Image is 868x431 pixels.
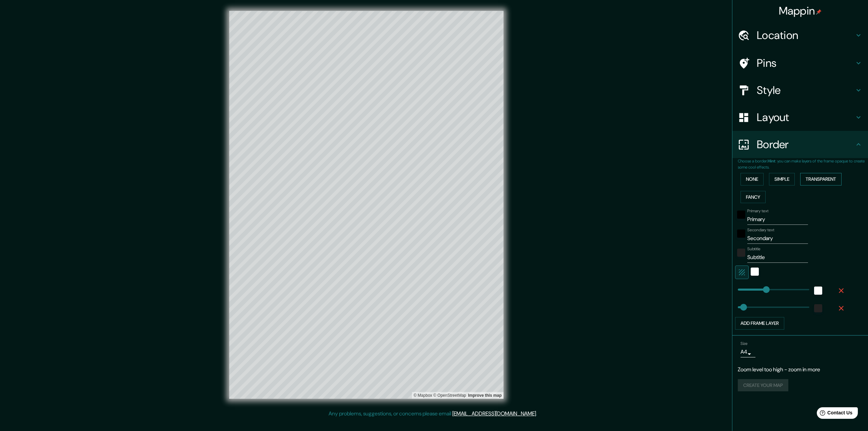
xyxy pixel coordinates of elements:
button: color-222222 [737,249,745,257]
button: black [737,211,745,219]
label: Secondary text [747,227,774,233]
a: OpenStreetMap [433,393,466,398]
button: None [741,173,764,185]
h4: Style [757,83,854,97]
label: Size [741,340,748,346]
button: white [751,268,759,276]
div: Layout [732,104,868,131]
div: A4 [741,347,755,357]
button: Fancy [741,191,766,203]
p: Any problems, suggestions, or concerns please email . [329,410,537,418]
label: Subtitle [747,246,761,252]
div: Border [732,131,868,158]
button: Add frame layer [735,317,784,330]
button: black [737,230,745,238]
div: . [537,410,538,418]
button: white [814,287,822,295]
label: Primary text [747,208,768,214]
div: . [538,410,539,418]
a: Mapbox [414,393,432,398]
a: [EMAIL_ADDRESS][DOMAIN_NAME] [452,410,536,417]
button: Transparent [800,173,842,185]
button: color-222222 [814,304,822,312]
h4: Pins [757,56,854,70]
h4: Layout [757,111,854,124]
h4: Location [757,28,854,42]
p: Choose a border. : you can make layers of the frame opaque to create some cool effects. [738,158,868,170]
h4: Mappin [779,4,822,18]
div: Pins [732,50,868,77]
b: Hint [768,158,775,164]
div: Style [732,77,868,104]
img: pin-icon.png [816,9,822,15]
button: Simple [769,173,795,185]
h4: Border [757,138,854,151]
iframe: Help widget launcher [808,405,861,424]
p: Zoom level too high - zoom in more [738,366,863,374]
a: Map feedback [468,393,501,398]
div: Location [732,22,868,49]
